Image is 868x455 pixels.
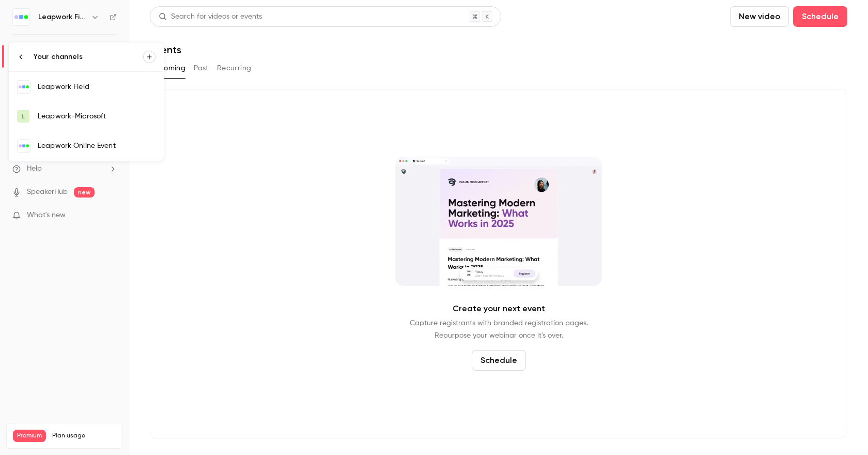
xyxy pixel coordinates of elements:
[38,141,156,151] div: Leapwork Online Event
[18,140,30,152] img: Leapwork Online Event
[34,52,143,62] div: Your channels
[38,82,156,92] div: Leapwork Field
[38,111,156,122] div: Leapwork-Microsoft
[22,112,25,121] span: L
[18,81,30,93] img: Leapwork Field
